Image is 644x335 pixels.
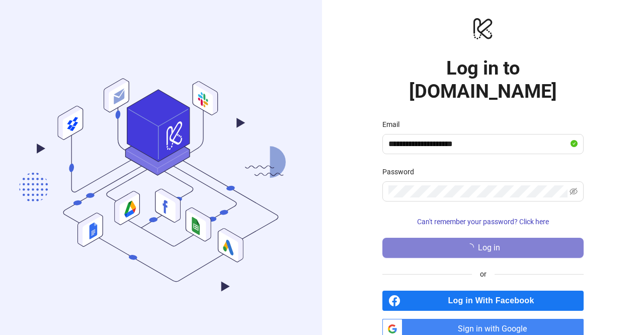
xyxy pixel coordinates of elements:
[472,269,495,280] span: or
[417,218,549,226] span: Can't remember your password? Click here
[382,56,584,103] h1: Log in to [DOMAIN_NAME]
[388,185,568,197] input: Password
[464,242,475,252] span: loading
[570,187,578,195] span: eye-invisible
[382,214,584,230] button: Can't remember your password? Click here
[382,119,406,130] label: Email
[388,138,569,150] input: Email
[405,291,584,311] span: Log in With Facebook
[382,166,421,177] label: Password
[478,243,500,252] span: Log in
[382,238,584,258] button: Log in
[382,218,584,226] a: Can't remember your password? Click here
[382,291,584,311] a: Log in With Facebook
